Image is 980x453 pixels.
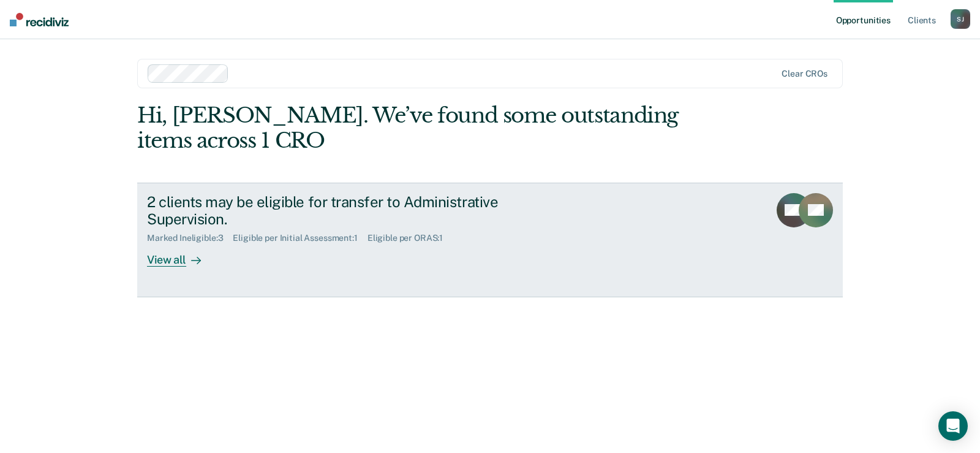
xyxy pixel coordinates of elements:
img: Recidiviz [10,13,69,26]
a: 2 clients may be eligible for transfer to Administrative Supervision.Marked Ineligible:3Eligible ... [137,183,843,297]
div: Open Intercom Messenger [938,411,968,441]
div: Clear CROs [782,69,827,79]
div: 2 clients may be eligible for transfer to Administrative Supervision. [147,193,577,229]
div: Eligible per Initial Assessment : 1 [233,233,367,243]
button: SJ [951,9,970,29]
div: Marked Ineligible : 3 [147,233,233,243]
div: Hi, [PERSON_NAME]. We’ve found some outstanding items across 1 CRO [137,103,702,153]
div: View all [147,243,216,267]
div: Eligible per ORAS : 1 [367,233,453,243]
div: S J [951,9,970,29]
